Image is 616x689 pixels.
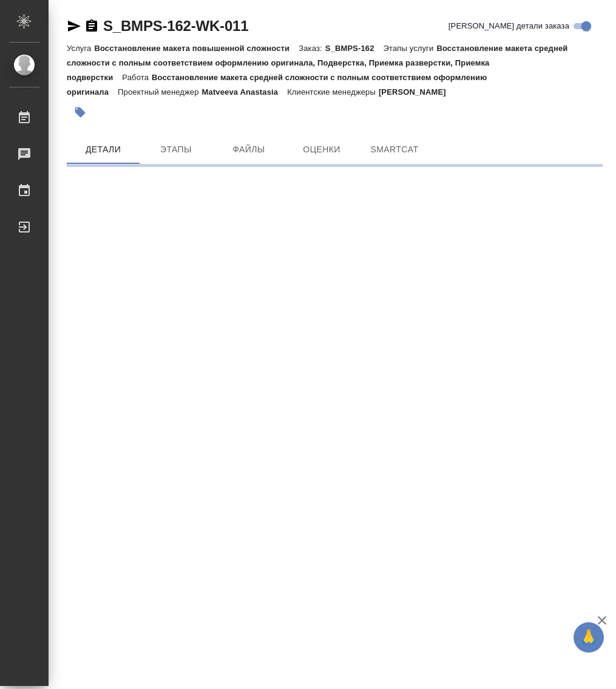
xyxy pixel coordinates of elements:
span: Оценки [293,142,351,157]
span: [PERSON_NAME] детали заказа [448,20,569,32]
p: Клиентские менеджеры [287,87,379,97]
span: Этапы [147,142,205,157]
p: Восстановление макета средней сложности с полным соответствием оформлению оригинала [67,73,487,97]
span: Детали [74,142,132,157]
button: 🙏 [574,622,604,653]
button: Скопировать ссылку для ЯМессенджера [67,19,81,33]
p: [PERSON_NAME] [379,87,455,97]
button: Скопировать ссылку [84,19,99,33]
a: S_BMPS-162-WK-011 [103,18,248,34]
p: Заказ: [299,44,325,53]
p: Услуга [67,44,94,53]
p: Matveeva Anastasia [202,87,288,97]
span: SmartCat [365,142,424,157]
span: 🙏 [578,625,599,650]
p: Проектный менеджер [118,87,201,97]
span: Файлы [220,142,278,157]
button: Добавить тэг [67,99,93,126]
p: S_BMPS-162 [325,44,384,53]
p: Восстановление макета повышенной сложности [94,44,299,53]
p: Работа [122,73,152,82]
p: Этапы услуги [384,44,437,53]
p: Восстановление макета средней сложности с полным соответствием оформлению оригинала, Подверстка, ... [67,44,567,82]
